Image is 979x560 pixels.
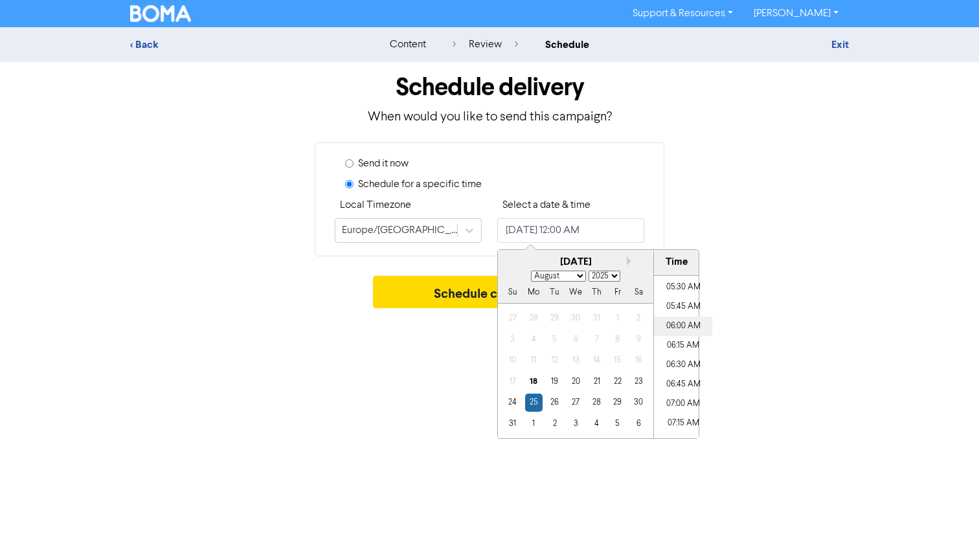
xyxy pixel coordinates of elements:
label: Select a date & time [502,197,591,213]
div: day-5 [546,331,563,348]
div: day-30 [567,309,584,327]
div: day-18 [525,373,543,390]
li: 07:00 AM [654,394,712,414]
div: day-5 [609,415,626,432]
div: day-27 [504,309,521,327]
div: day-23 [630,373,647,390]
div: day-7 [588,331,605,348]
div: day-28 [525,309,543,327]
div: day-25 [525,394,543,411]
div: day-21 [588,373,605,390]
div: < Back [130,37,357,52]
div: day-15 [609,352,626,369]
div: day-28 [588,394,605,411]
div: day-16 [630,352,647,369]
li: 05:30 AM [654,278,712,297]
div: day-3 [504,331,521,348]
div: day-4 [588,415,605,432]
li: 06:30 AM [654,355,712,375]
div: day-30 [630,394,647,411]
h1: Schedule delivery [130,73,849,102]
div: review [453,37,518,52]
div: day-20 [567,373,584,390]
a: Support & Resources [622,3,743,24]
div: day-29 [609,394,626,411]
button: Schedule campaign [373,276,607,308]
div: Sa [630,284,647,302]
div: day-31 [504,415,521,432]
div: day-1 [609,309,626,327]
li: 07:15 AM [654,414,712,433]
iframe: Chat Widget [813,420,979,560]
div: day-24 [504,394,521,411]
li: 06:15 AM [654,336,712,355]
li: 07:30 AM [654,433,712,453]
div: Fr [609,284,626,302]
a: [PERSON_NAME] [743,3,849,24]
div: month-2025-08 [502,308,649,434]
div: day-14 [588,352,605,369]
div: day-29 [546,309,563,327]
div: day-27 [567,394,584,411]
div: content [390,37,426,52]
div: day-22 [609,373,626,390]
div: day-19 [546,373,563,390]
div: day-13 [567,352,584,369]
div: day-9 [630,331,647,348]
div: day-2 [630,309,647,327]
div: day-8 [609,331,626,348]
button: Next month [627,256,636,265]
label: Schedule for a specific time [358,177,482,192]
div: Europe/[GEOGRAPHIC_DATA] [342,223,458,238]
div: day-11 [525,352,543,369]
label: Local Timezone [340,197,411,213]
div: Su [504,284,521,302]
div: We [567,284,584,302]
div: day-10 [504,352,521,369]
input: Click to select a date [497,218,644,243]
label: Send it now [358,156,409,172]
div: day-2 [546,415,563,432]
div: Tu [546,284,563,302]
div: day-6 [630,415,647,432]
div: [DATE] [498,255,653,270]
p: When would you like to send this campaign? [130,107,849,127]
div: day-26 [546,394,563,411]
div: day-31 [588,309,605,327]
div: Th [588,284,605,302]
li: 06:45 AM [654,375,712,394]
li: 05:45 AM [654,297,712,317]
div: schedule [545,37,589,52]
div: Time [657,255,695,270]
div: day-1 [525,415,543,432]
div: Mo [525,284,543,302]
div: day-17 [504,373,521,390]
li: 06:00 AM [654,317,712,336]
a: Exit [831,38,849,51]
div: day-4 [525,331,543,348]
div: day-12 [546,352,563,369]
div: day-3 [567,415,584,432]
img: BOMA Logo [130,5,191,22]
div: day-6 [567,331,584,348]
